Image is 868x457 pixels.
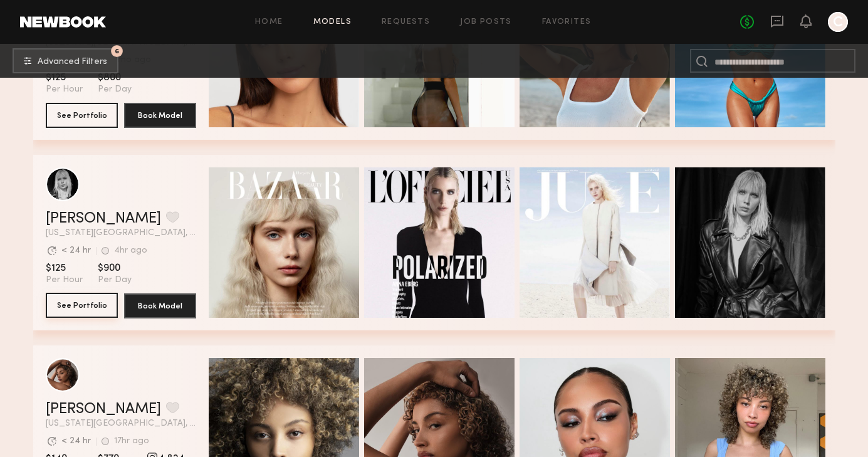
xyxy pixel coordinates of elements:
button: 6Advanced Filters [13,48,118,73]
span: Per Day [98,275,132,286]
a: [PERSON_NAME] [46,211,161,226]
span: $800 [98,71,132,84]
span: [US_STATE][GEOGRAPHIC_DATA], [GEOGRAPHIC_DATA] [46,229,196,238]
a: Favorites [542,18,592,26]
div: < 24 hr [61,437,91,446]
a: Models [313,18,352,26]
div: 4hr ago [114,246,147,255]
a: Home [255,18,283,26]
span: Per Day [98,84,132,95]
a: Requests [382,18,430,26]
a: Job Posts [460,18,512,26]
button: See Portfolio [46,103,118,128]
div: < 24 hr [61,246,91,255]
div: 17hr ago [114,437,149,446]
a: [PERSON_NAME] [46,402,161,417]
a: See Portfolio [46,293,118,318]
span: Advanced Filters [38,58,107,66]
span: 6 [115,48,119,54]
button: Book Model [124,103,196,128]
a: C [828,12,848,32]
span: [US_STATE][GEOGRAPHIC_DATA], [GEOGRAPHIC_DATA] [46,419,196,428]
button: See Portfolio [46,293,118,318]
span: $125 [46,262,83,275]
span: Per Hour [46,84,83,95]
span: Per Hour [46,275,83,286]
button: Book Model [124,293,196,318]
span: $125 [46,71,83,84]
span: $900 [98,262,132,275]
